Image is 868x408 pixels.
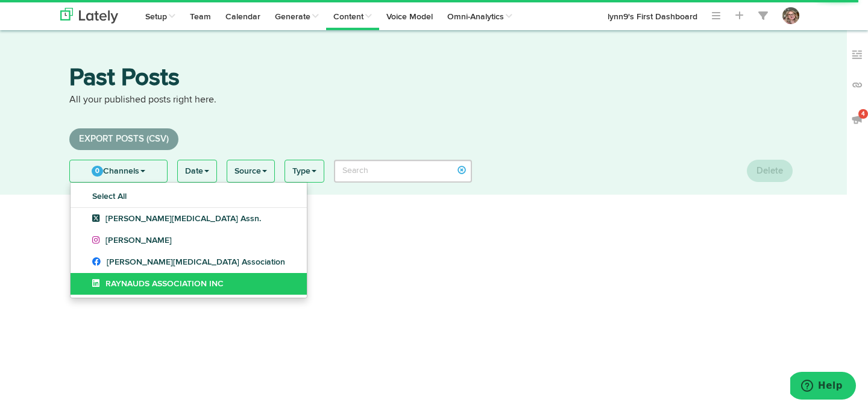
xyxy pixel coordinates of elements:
[70,160,167,182] a: 0Channels
[92,280,224,288] span: RAYNAUDS ASSOCIATION INC
[71,186,307,207] a: Select All
[178,160,216,182] a: Date
[92,166,103,177] span: 0
[858,109,868,119] span: 4
[92,258,285,266] span: [PERSON_NAME][MEDICAL_DATA] Association
[69,128,178,150] a: Export Posts (CSV)
[69,93,799,107] p: All your published posts right here.
[851,79,863,91] img: links_off.svg
[69,66,799,93] h3: Past Posts
[851,113,863,125] img: announcements_off.svg
[334,160,472,183] input: Search
[782,7,799,24] img: OhcUycdS6u5e6MDkMfFl
[285,160,324,182] a: Type
[92,236,172,245] span: [PERSON_NAME]
[851,49,863,61] img: keywords_off.svg
[790,372,856,402] iframe: Opens a widget where you can find more information
[227,160,274,182] a: Source
[747,160,793,182] button: Delete
[60,8,118,24] img: logo_lately_bg_light.svg
[92,215,261,223] span: [PERSON_NAME][MEDICAL_DATA] Assn.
